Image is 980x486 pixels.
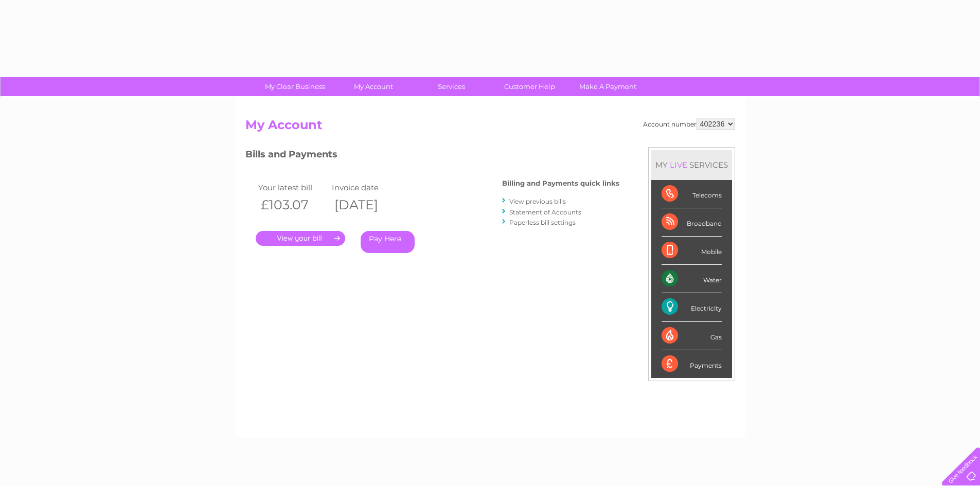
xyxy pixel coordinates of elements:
[662,208,722,237] div: Broadband
[256,181,330,194] td: Your latest bill
[487,77,572,96] a: Customer Help
[662,322,722,350] div: Gas
[662,293,722,321] div: Electricity
[329,181,403,194] td: Invoice date
[509,197,566,205] a: View previous bills
[651,150,732,179] div: MY SERVICES
[256,231,345,246] a: .
[565,77,650,96] a: Make A Payment
[668,160,689,170] div: LIVE
[361,231,415,253] a: Pay Here
[662,180,722,208] div: Telecoms
[329,194,403,215] th: [DATE]
[331,77,416,96] a: My Account
[253,77,337,96] a: My Clear Business
[509,219,576,226] a: Paperless bill settings
[245,147,619,165] h3: Bills and Payments
[662,237,722,265] div: Mobile
[502,179,619,187] h4: Billing and Payments quick links
[256,194,330,215] th: £103.07
[662,350,722,378] div: Payments
[662,265,722,293] div: Water
[643,118,735,130] div: Account number
[409,77,494,96] a: Services
[245,118,735,137] h2: My Account
[509,208,581,216] a: Statement of Accounts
